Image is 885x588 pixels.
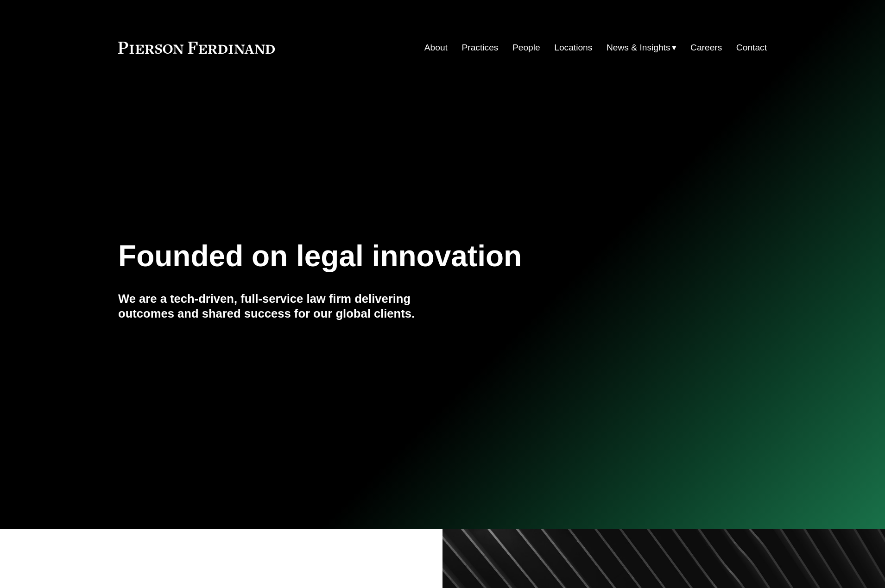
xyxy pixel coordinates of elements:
a: folder dropdown [607,39,676,56]
h1: Founded on legal innovation [118,239,659,273]
a: Locations [554,39,592,56]
a: Contact [736,39,767,56]
a: People [512,39,540,56]
a: About [424,39,448,56]
a: Practices [462,39,499,56]
span: News & Insights [607,40,670,56]
a: Careers [690,39,722,56]
h4: We are a tech-driven, full-service law firm delivering outcomes and shared success for our global... [118,291,442,321]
